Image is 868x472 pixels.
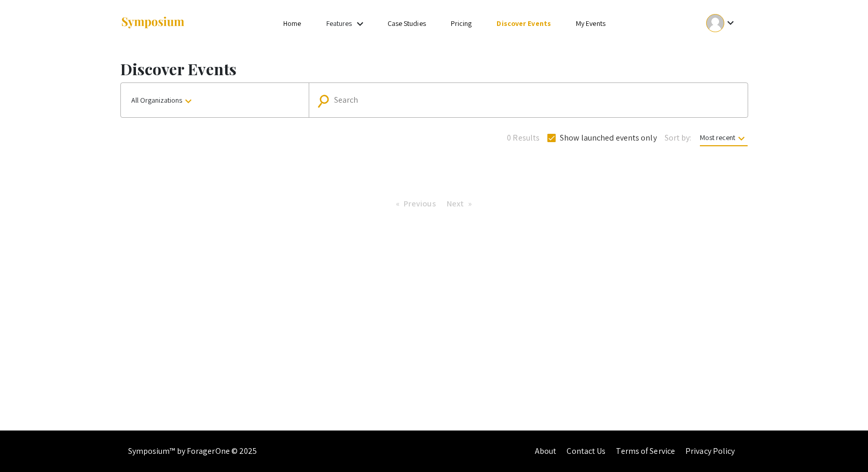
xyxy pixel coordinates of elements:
[128,431,257,472] div: Symposium™ by ForagerOne © 2025
[354,18,366,30] mat-icon: Expand Features list
[120,60,748,78] h1: Discover Events
[121,83,309,117] button: All Organizations
[497,19,551,28] a: Discover Events
[685,446,735,456] a: Privacy Policy
[724,17,737,29] mat-icon: Expand account dropdown
[692,128,756,147] button: Most recent
[507,132,540,144] span: 0 Results
[388,19,426,28] a: Case Studies
[576,19,605,28] a: My Events
[404,198,436,209] span: Previous
[567,446,605,456] a: Contact Us
[451,19,472,28] a: Pricing
[695,11,748,35] button: Expand account dropdown
[391,196,477,212] ul: Pagination
[326,19,352,28] a: Features
[735,132,748,145] mat-icon: keyboard_arrow_down
[120,16,185,30] img: Symposium by ForagerOne
[447,198,464,209] span: Next
[560,132,657,144] span: Show launched events only
[535,446,557,456] a: About
[131,95,195,105] span: All Organizations
[665,132,692,144] span: Sort by:
[283,19,301,28] a: Home
[700,133,748,146] span: Most recent
[182,95,195,107] mat-icon: keyboard_arrow_down
[319,92,334,110] mat-icon: Search
[616,446,675,456] a: Terms of Service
